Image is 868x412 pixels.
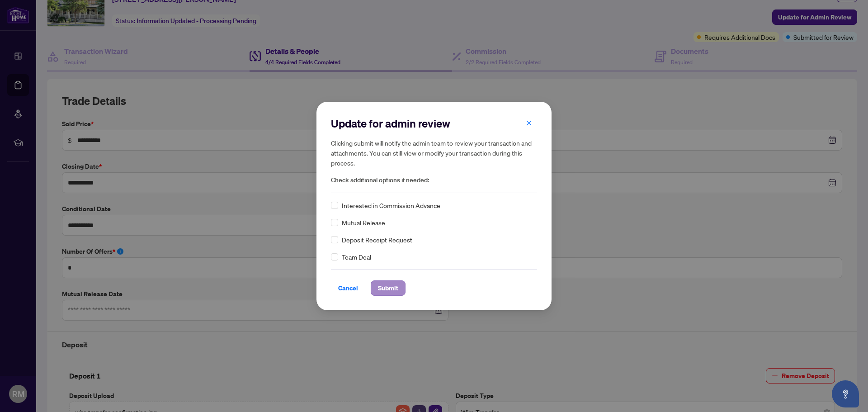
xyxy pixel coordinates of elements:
span: close [526,120,532,126]
button: Open asap [832,380,859,407]
h2: Update for admin review [331,116,537,131]
span: Team Deal [342,252,371,262]
span: Deposit Receipt Request [342,235,412,245]
span: Submit [378,281,398,295]
button: Cancel [331,280,365,296]
span: Check additional options if needed: [331,175,537,185]
h5: Clicking submit will notify the admin team to review your transaction and attachments. You can st... [331,138,537,168]
span: Mutual Release [342,218,385,227]
button: Submit [371,280,406,296]
span: Cancel [338,281,358,295]
span: Interested in Commission Advance [342,200,440,210]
